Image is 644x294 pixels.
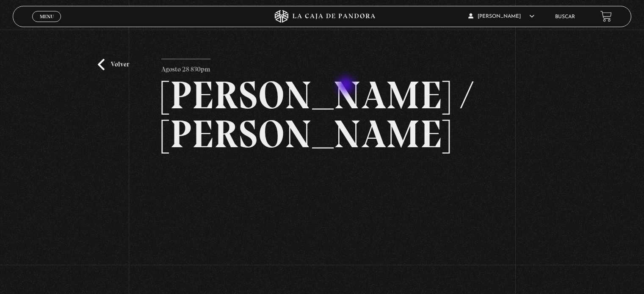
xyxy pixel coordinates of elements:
h2: [PERSON_NAME] / [PERSON_NAME] [161,76,483,154]
span: Cerrar [37,21,57,27]
a: Volver [98,59,129,70]
a: View your shopping cart [600,11,612,22]
a: Buscar [555,14,575,19]
span: Menu [40,14,54,19]
span: [PERSON_NAME] [468,14,534,19]
p: Agosto 28 830pm [161,59,210,76]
